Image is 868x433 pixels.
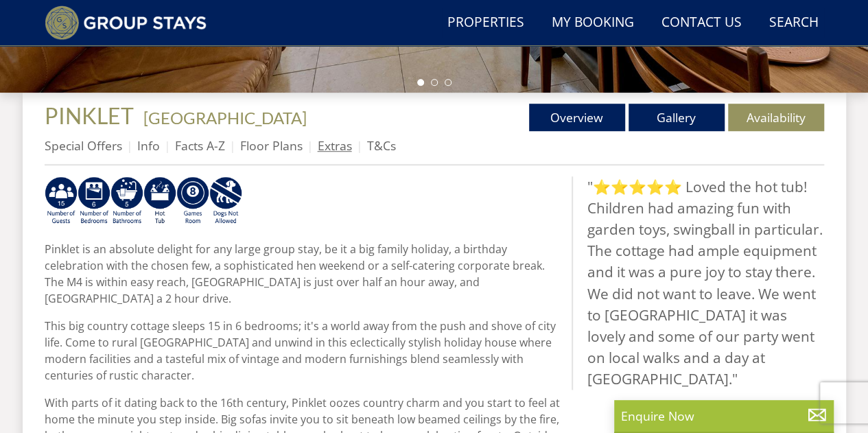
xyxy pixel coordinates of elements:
[45,137,122,154] a: Special Offers
[175,137,225,154] a: Facts A-Z
[45,102,138,129] a: PINKLET
[572,176,824,390] blockquote: "⭐⭐⭐⭐⭐ Loved the hot tub! Children had amazing fun with garden toys, swingball in particular. The...
[143,176,176,226] img: AD_4nXcpX5uDwed6-YChlrI2BYOgXwgg3aqYHOhRm0XfZB-YtQW2NrmeCr45vGAfVKUq4uWnc59ZmEsEzoF5o39EWARlT1ewO...
[45,102,134,129] span: PINKLET
[728,104,824,131] a: Availability
[442,8,530,38] a: Properties
[240,137,303,154] a: Floor Plans
[143,108,307,128] a: [GEOGRAPHIC_DATA]
[546,8,640,38] a: My Booking
[656,8,747,38] a: Contact Us
[45,241,561,307] p: Pinklet is an absolute delight for any large group stay, be it a big family holiday, a birthday c...
[629,104,725,131] a: Gallery
[764,8,824,38] a: Search
[621,407,827,425] p: Enquire Now
[209,176,242,226] img: AD_4nXdtMqFLQeNd5SD_yg5mtFB1sUCemmLv_z8hISZZtoESff8uqprI2Ap3l0Pe6G3wogWlQaPaciGoyoSy1epxtlSaMm8_H...
[138,108,307,128] span: -
[110,176,143,226] img: AD_4nXcMgaL2UimRLXeXiAqm8UPE-AF_sZahunijfYMEIQ5SjfSEJI6yyokxyra45ncz6iSW_QuFDoDBo1Fywy-cEzVuZq-ph...
[367,137,396,154] a: T&Cs
[78,176,110,226] img: AD_4nXfRzBlt2m0mIteXDhAcJCdmEApIceFt1SPvkcB48nqgTZkfMpQlDmULa47fkdYiHD0skDUgcqepViZHFLjVKS2LWHUqM...
[45,318,561,384] p: This big country cottage sleeps 15 in 6 bedrooms; it's a world away from the push and shove of ci...
[318,137,352,154] a: Extras
[45,5,207,40] img: Group Stays
[137,137,160,154] a: Info
[45,176,78,226] img: AD_4nXdm7d4G2YDlTvDNqQTdX1vdTAEAvNtUEKlmdBdwfA56JoWD8uu9-l1tHBTjLitErEH7b5pr3HeNp36h7pU9MuRJVB8Ke...
[529,104,625,131] a: Overview
[176,176,209,226] img: AD_4nXdrZMsjcYNLGsKuA84hRzvIbesVCpXJ0qqnwZoX5ch9Zjv73tWe4fnFRs2gJ9dSiUubhZXckSJX_mqrZBmYExREIfryF...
